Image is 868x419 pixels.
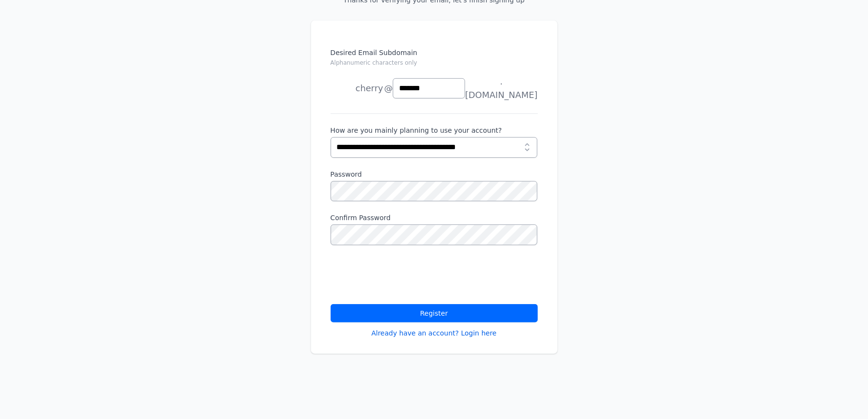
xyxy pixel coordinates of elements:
[331,79,384,98] li: news
[331,169,538,179] label: Password
[331,59,417,66] small: Alphanumeric characters only
[331,257,477,294] iframe: reCAPTCHA
[331,48,538,73] label: Desired Email Subdomain
[331,126,538,135] label: How are you mainly planning to use your account?
[331,213,538,223] label: Confirm Password
[331,304,538,322] button: Register
[465,75,537,102] span: .[DOMAIN_NAME]
[372,328,497,338] a: Already have an account? Login here
[384,82,393,95] span: @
